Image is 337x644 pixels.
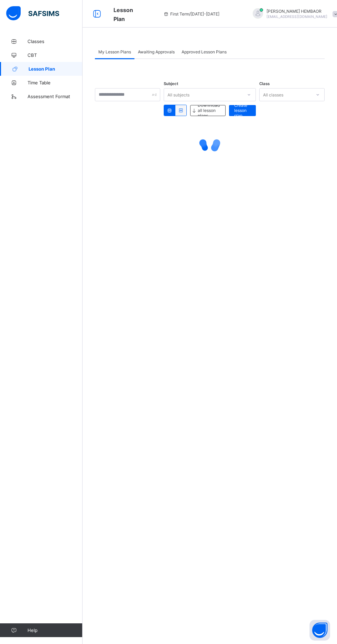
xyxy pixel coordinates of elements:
span: Time Table [28,80,83,85]
img: safsims [6,6,59,21]
span: Help [28,627,82,633]
span: Lesson Plan [29,66,83,72]
span: Lesson Plan [113,7,133,22]
span: [EMAIL_ADDRESS][DOMAIN_NAME] [267,14,327,19]
div: All subjects [167,88,189,101]
span: session/term information [163,11,219,17]
span: Classes [28,39,83,44]
span: Subject [164,81,178,86]
span: My Lesson Plans [98,49,131,54]
span: Awaiting Approvals [138,49,175,54]
span: Create lesson plan [234,103,251,118]
span: CBT [28,52,83,58]
div: All classes [263,88,283,101]
span: Downnload all lesson plans [198,103,220,118]
span: Class [259,81,270,86]
span: Approved Lesson Plans [182,49,227,54]
button: Open asap [309,620,330,641]
span: Assessment Format [28,94,83,99]
span: [PERSON_NAME] HEMBAOR [267,9,327,14]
